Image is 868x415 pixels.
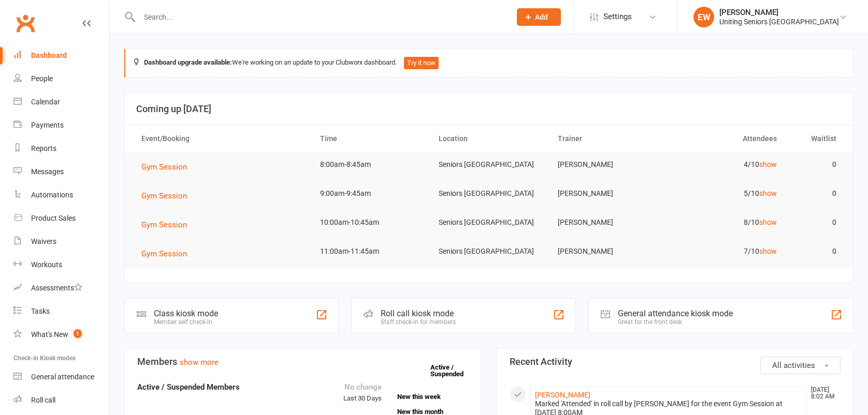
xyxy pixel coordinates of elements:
a: New this week [397,393,468,400]
td: 11:00am-11:45am [311,239,430,264]
a: show [759,247,777,255]
div: Automations [31,191,73,199]
a: Messages [13,160,109,183]
div: People [31,74,53,83]
a: Payments [13,114,109,137]
div: What's New [31,330,68,339]
td: 0 [786,181,846,206]
div: Waivers [31,237,56,245]
th: Attendees [667,126,786,152]
span: 1 [74,329,82,338]
div: [PERSON_NAME] [719,8,839,17]
div: Payments [31,121,64,129]
td: 7/10 [667,239,786,264]
td: Seniors [GEOGRAPHIC_DATA] [429,152,548,177]
button: Try it now [404,57,439,69]
div: Assessments [31,284,82,292]
span: Gym Session [141,249,187,258]
div: Calendar [31,98,60,106]
td: [PERSON_NAME] [548,181,668,206]
th: Trainer [548,126,668,152]
span: All activities [772,361,815,370]
div: EW [693,7,714,27]
a: show [759,189,777,197]
div: Dashboard [31,51,67,59]
a: Clubworx [12,10,38,36]
td: Seniors [GEOGRAPHIC_DATA] [429,181,548,206]
th: Location [429,126,548,152]
td: 8:00am-8:45am [311,152,430,177]
button: Add [517,8,561,26]
td: 9:00am-9:45am [311,181,430,206]
a: Active / Suspended [430,356,476,385]
div: Reports [31,144,56,152]
h3: Members [137,357,468,367]
h3: Recent Activity [510,357,841,367]
div: Staff check-in for members [381,318,456,326]
a: Calendar [13,90,109,114]
div: General attendance kiosk mode [618,309,733,318]
strong: Active / Suspended Members [137,382,240,392]
a: Roll call [13,389,109,412]
strong: Dashboard upgrade available: [144,58,232,66]
a: Waivers [13,230,109,253]
a: New this month [397,408,468,415]
span: Gym Session [141,191,187,201]
td: [PERSON_NAME] [548,210,668,235]
div: Roll call kiosk mode [381,309,456,318]
button: Gym Session [141,190,194,202]
div: Workouts [31,260,62,269]
a: What's New1 [13,323,109,346]
a: Workouts [13,253,109,276]
td: Seniors [GEOGRAPHIC_DATA] [429,210,548,235]
button: Gym Session [141,248,194,260]
a: show [759,160,777,168]
div: Tasks [31,307,50,315]
input: Search... [136,10,503,24]
div: Messages [31,167,64,176]
button: All activities [760,357,841,374]
td: 8/10 [667,210,786,235]
a: Product Sales [13,207,109,230]
span: Gym Session [141,220,187,229]
div: We're working on an update to your Clubworx dashboard. [124,49,853,78]
th: Waitlist [786,126,846,152]
div: Member self check-in [154,318,218,326]
span: Gym Session [141,162,187,172]
div: No change [343,381,382,393]
button: Gym Session [141,219,194,231]
div: Uniting Seniors [GEOGRAPHIC_DATA] [719,17,839,26]
div: Class kiosk mode [154,309,218,318]
a: show [759,218,777,226]
td: [PERSON_NAME] [548,152,668,177]
a: Dashboard [13,44,109,67]
td: Seniors [GEOGRAPHIC_DATA] [429,239,548,264]
span: Add [535,13,548,21]
h3: Coming up [DATE] [136,104,842,114]
time: [DATE] 8:02 AM [806,387,840,400]
td: 10:00am-10:45am [311,210,430,235]
th: Event/Booking [132,126,311,152]
td: 0 [786,210,846,235]
a: People [13,67,109,90]
td: 0 [786,239,846,264]
a: Automations [13,183,109,207]
a: General attendance kiosk mode [13,365,109,389]
button: Gym Session [141,161,194,173]
th: Time [311,126,430,152]
div: Roll call [31,396,55,404]
a: [PERSON_NAME] [535,391,590,399]
div: Product Sales [31,214,76,222]
td: 5/10 [667,181,786,206]
a: Tasks [13,300,109,323]
td: 4/10 [667,152,786,177]
td: [PERSON_NAME] [548,239,668,264]
td: 0 [786,152,846,177]
div: Last 30 Days [343,381,382,404]
div: General attendance [31,373,94,381]
span: Settings [603,5,632,28]
a: Assessments [13,276,109,300]
a: Reports [13,137,109,160]
a: show more [180,358,219,367]
div: Great for the front desk [618,318,733,326]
